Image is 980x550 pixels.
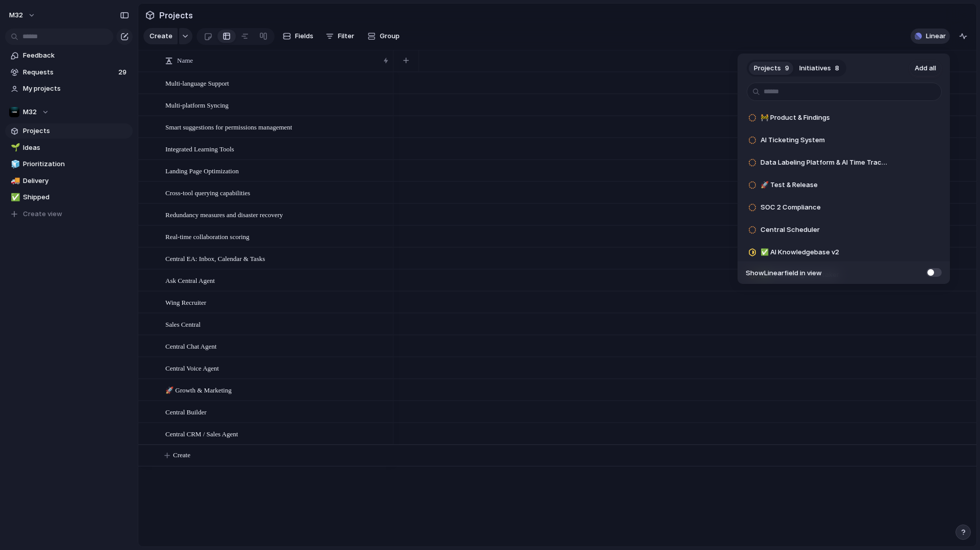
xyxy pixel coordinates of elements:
[761,247,839,257] span: ✅ AI Knowledgebase v2
[835,63,839,73] span: 8
[909,60,942,76] button: Add all
[746,268,822,278] span: Show Linear field in view
[761,158,888,168] span: Data Labeling Platform & AI Time Tracker
[799,63,831,73] span: Initiatives
[785,63,789,73] span: 9
[749,60,794,76] button: Projects9
[794,60,844,76] button: Initiatives8
[915,63,936,73] span: Add all
[761,135,825,145] span: AI Ticketing System
[761,202,821,213] span: SOC 2 Compliance
[761,180,818,190] span: 🚀 Test & Release
[761,113,830,123] span: 🚧 Product & Findings
[761,225,820,235] span: Central Scheduler
[754,63,781,73] span: Projects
